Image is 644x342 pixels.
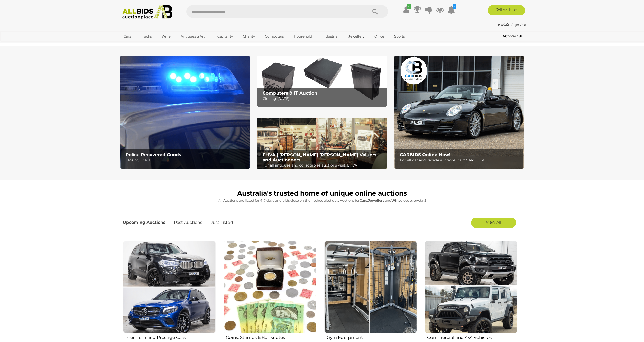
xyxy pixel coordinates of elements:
[257,118,387,170] a: EHVA | Evans Hastings Valuers and Auctioneers EHVA | [PERSON_NAME] [PERSON_NAME] Valuers and Auct...
[123,215,169,230] a: Upcoming Auctions
[263,96,384,102] p: Closing [DATE]
[137,32,155,41] a: Trucks
[263,152,376,162] b: EHVA | [PERSON_NAME] [PERSON_NAME] Valuers and Auctioneers
[119,5,175,19] img: Allbids.com.au
[257,118,387,170] img: EHVA | Evans Hastings Valuers and Auctioneers
[120,56,250,169] img: Police Recovered Goods
[120,32,134,41] a: Cars
[120,56,250,169] a: Police Recovered Goods Police Recovered Goods Closing [DATE]
[360,198,367,202] strong: Cars
[327,334,417,340] h2: Gym Equipment
[368,198,385,202] strong: Jewellery
[123,190,521,197] h1: Australia's trusted home of unique online auctions
[427,334,517,340] h2: Commercial and 4x4 Vehicles
[510,23,511,27] span: |
[488,5,525,15] a: Sell with us
[453,4,456,9] i: 1
[471,218,516,228] a: View All
[503,34,522,38] b: Contact Us
[324,241,417,333] img: Gym Equipment
[425,241,517,333] img: Commercial and 4x4 Vehicles
[262,32,287,41] a: Computers
[394,56,524,169] a: CARBIDS Online Now! CARBIDS Online Now! For all car and vehicle auctions visit: CARBIDS!
[207,215,237,230] a: Just Listed
[371,32,388,41] a: Office
[224,241,316,333] img: Coins, Stamps & Banknotes
[400,157,521,163] p: For all car and vehicle auctions visit: CARBIDS!
[447,5,455,14] a: 1
[391,32,408,41] a: Sports
[158,32,174,41] a: Wine
[402,5,410,14] a: ✔
[319,32,342,41] a: Industrial
[394,56,524,169] img: CARBIDS Online Now!
[362,5,388,18] button: Search
[498,23,510,27] a: KDG
[486,220,501,225] span: View All
[240,32,258,41] a: Charity
[263,90,317,96] b: Computers & IT Auction
[263,162,384,169] p: For all antiques and collectables auctions visit: EHVA
[503,33,524,39] a: Contact Us
[407,4,411,9] i: ✔
[123,241,216,333] img: Premium and Prestige Cars
[120,41,163,49] a: [GEOGRAPHIC_DATA]
[123,198,521,204] p: All Auctions are listed for 4-7 days and bids close on their scheduled day. Auctions for , and cl...
[257,56,387,107] img: Computers & IT Auction
[391,198,401,202] strong: Wine
[290,32,316,41] a: Household
[125,334,216,340] h2: Premium and Prestige Cars
[400,152,450,157] b: CARBIDS Online Now!
[211,32,236,41] a: Hospitality
[511,23,526,27] a: Sign Out
[126,152,181,157] b: Police Recovered Goods
[345,32,368,41] a: Jewellery
[226,334,316,340] h2: Coins, Stamps & Banknotes
[257,56,387,107] a: Computers & IT Auction Computers & IT Auction Closing [DATE]
[170,215,206,230] a: Past Auctions
[498,23,509,27] strong: KDG
[177,32,208,41] a: Antiques & Art
[126,157,247,163] p: Closing [DATE]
